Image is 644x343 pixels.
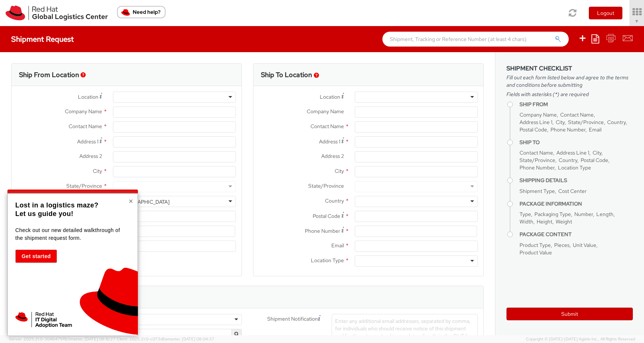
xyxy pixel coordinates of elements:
[589,7,622,19] button: Logout
[560,111,594,118] span: Contact Name
[321,153,344,159] span: Address 2
[93,168,102,174] span: City
[319,138,340,145] span: Address 1
[520,232,633,237] h4: Package Content
[506,90,633,98] span: Fields with asterisks (*) are required
[129,197,133,205] button: Close
[70,336,116,342] span: master, [DATE] 08:10:27
[167,336,214,342] span: master, [DATE] 08:04:37
[568,119,604,126] span: State/Province
[66,182,102,189] span: State/Province
[520,201,633,207] h4: Package Information
[520,249,552,256] span: Product Value
[520,126,547,133] span: Postal Code
[69,123,102,130] span: Contact Name
[537,218,552,225] span: Height
[559,157,577,163] span: Country
[520,111,557,118] span: Company Name
[635,18,639,24] span: ▼
[15,201,98,209] strong: Lost in a logistics maze?
[554,242,569,248] span: Pieces
[307,108,344,115] span: Company Name
[520,119,552,126] span: Address Line 1
[65,108,102,115] span: Company Name
[526,336,635,342] span: Copyright © [DATE]-[DATE] Agistix Inc., All Rights Reserved
[78,93,98,100] span: Location
[520,242,551,248] span: Product Type
[261,71,312,79] h3: Ship To Location
[574,211,593,217] span: Number
[15,210,73,217] strong: Let us guide you!
[382,32,569,47] input: Shipment, Tracking or Reference Number (at least 4 chars)
[15,226,128,242] p: Check out our new detailed walkthrough of the shipment request form.
[596,211,613,217] span: Length
[556,218,572,225] span: Weight
[520,140,633,145] h4: Ship To
[79,153,102,159] span: Address 2
[9,336,116,342] span: Server: 2025.21.0-3046479f1b3
[520,157,555,163] span: State/Province
[520,102,633,107] h4: Ship From
[117,336,214,342] span: Client: 2025.21.0-c073d8a
[520,149,553,156] span: Contact Name
[534,211,571,217] span: Packaging Type
[308,182,344,189] span: State/Province
[593,149,602,156] span: City
[15,250,57,263] button: Get started
[520,188,555,194] span: Shipment Type
[573,242,596,248] span: Unit Value
[607,119,626,126] span: Country
[117,198,170,206] div: [GEOGRAPHIC_DATA]
[550,126,585,133] span: Phone Number
[320,93,340,100] span: Location
[581,157,608,163] span: Postal Code
[506,74,633,89] span: Fill out each form listed below and agree to the terms and conditions before submitting
[520,218,533,225] span: Width
[520,211,531,217] span: Type
[558,188,587,194] span: Cost Center
[506,308,633,320] button: Submit
[335,168,344,174] span: City
[310,123,344,130] span: Contact Name
[556,119,565,126] span: City
[267,315,318,323] span: Shipment Notification
[506,65,633,72] h3: Shipment Checklist
[305,228,340,234] span: Phone Number
[117,6,165,18] button: Need help?
[11,35,74,43] h4: Shipment Request
[331,242,344,249] span: Email
[558,164,591,171] span: Location Type
[311,257,344,264] span: Location Type
[325,197,344,204] span: Country
[520,178,633,183] h4: Shipping Details
[520,164,555,171] span: Phone Number
[589,126,602,133] span: Email
[77,138,98,145] span: Address 1
[556,149,589,156] span: Address Line 1
[6,6,108,20] img: rh-logistics-00dfa346123c4ec078e1.svg
[313,213,340,219] span: Postal Code
[19,71,79,79] h3: Ship From Location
